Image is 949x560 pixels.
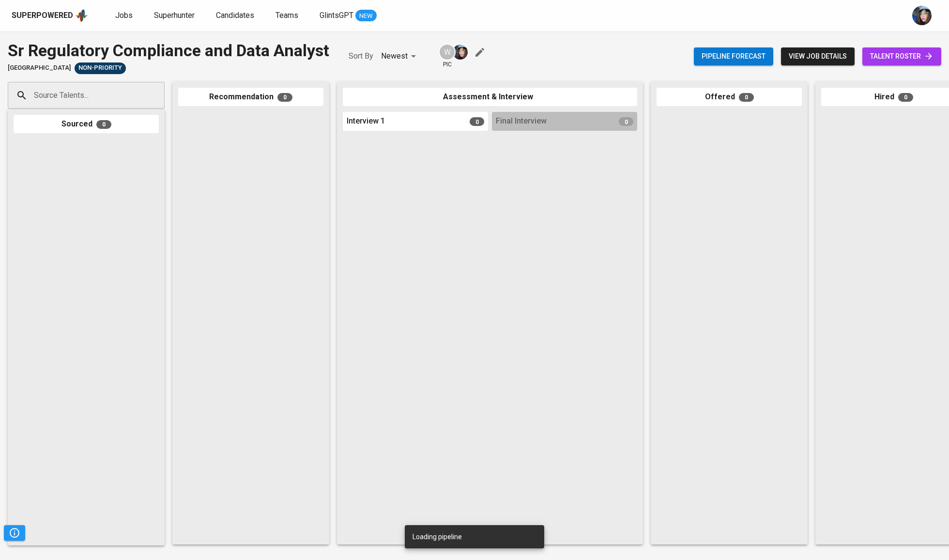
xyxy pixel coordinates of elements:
[912,6,932,25] img: diazagista@glints.com
[439,44,456,69] div: pic
[154,11,195,20] span: Superhunter
[216,10,256,22] a: Candidates
[277,93,292,102] span: 0
[347,116,385,127] span: Interview 1
[12,10,73,21] div: Superpowered
[154,10,197,22] a: Superhunter
[619,117,633,126] span: 0
[75,8,88,23] img: app logo
[4,525,25,541] button: Pipeline Triggers
[320,11,353,20] span: GlintsGPT
[216,11,254,20] span: Candidates
[96,120,111,129] span: 0
[355,11,377,21] span: NEW
[8,39,329,62] div: Sr Regulatory Compliance and Data Analyst
[349,50,373,62] p: Sort By
[343,88,637,107] div: Assessment & Interview
[381,50,408,62] p: Newest
[115,11,133,20] span: Jobs
[115,10,135,22] a: Jobs
[781,47,855,65] button: view job details
[789,50,847,62] span: view job details
[453,45,468,60] img: diazagista@glints.com
[439,44,456,61] div: W
[75,62,126,74] div: Sufficient Talents in Pipeline
[178,88,323,107] div: Recommendation
[870,50,934,62] span: talent roster
[381,47,419,65] div: Newest
[159,94,161,96] button: Open
[12,8,88,23] a: Superpoweredapp logo
[739,93,754,102] span: 0
[470,117,484,126] span: 0
[702,50,765,62] span: Pipeline forecast
[14,115,159,134] div: Sourced
[898,93,913,102] span: 0
[276,10,300,22] a: Teams
[320,10,377,22] a: GlintsGPT NEW
[496,116,547,127] span: Final Interview
[413,528,462,545] div: Loading pipeline
[8,63,71,73] span: [GEOGRAPHIC_DATA]
[276,11,298,20] span: Teams
[657,88,802,107] div: Offered
[75,63,126,73] span: Non-Priority
[862,47,941,65] a: talent roster
[694,47,773,65] button: Pipeline forecast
